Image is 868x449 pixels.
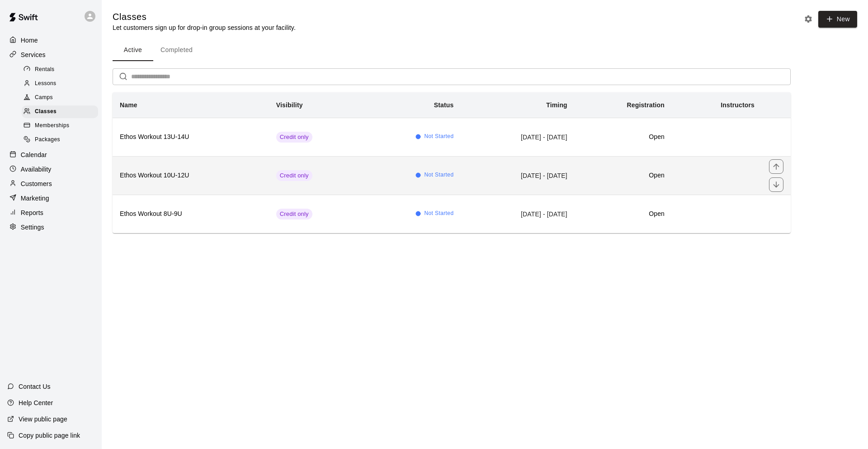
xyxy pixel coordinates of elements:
h6: Ethos Workout 8U-9U [120,209,262,219]
p: Availability [21,165,52,174]
h6: Open [582,132,665,142]
p: Let customers sign up for drop-in group sessions at your facility. [113,23,296,32]
span: Not Started [424,209,453,218]
a: Reports [7,206,94,220]
h6: Ethos Workout 13U-14U [120,132,262,142]
a: Camps [22,91,102,105]
span: Credit only [276,210,312,219]
p: Settings [21,223,44,232]
div: This service is only visible to customers with valid credits for it. [276,209,312,220]
table: simple table [113,92,791,233]
td: [DATE] - [DATE] [461,156,575,195]
h5: Classes [113,11,296,23]
span: Not Started [424,171,453,180]
b: Name [120,101,137,109]
button: New [818,11,857,28]
b: Registration [627,101,665,109]
div: Memberships [22,119,98,132]
a: Memberships [22,119,102,133]
button: Classes settings [802,12,815,26]
button: Completed [153,39,200,61]
span: Camps [35,93,53,102]
button: move item up [769,159,783,174]
a: Availability [7,162,94,176]
p: Copy public page link [19,431,80,440]
p: Customers [21,179,52,188]
button: Active [113,39,153,61]
h6: Ethos Workout 10U-12U [120,171,262,181]
a: Calendar [7,148,94,162]
span: Credit only [276,133,312,142]
div: Camps [22,91,98,104]
span: Not Started [424,132,453,141]
span: Lessons [35,79,57,88]
button: move item down [769,177,783,192]
p: Marketing [21,194,49,203]
a: Packages [22,133,102,147]
h6: Open [582,209,665,219]
p: Help Center [19,398,53,407]
div: Packages [22,134,98,146]
p: Home [21,36,38,45]
a: Marketing [7,191,94,205]
span: Packages [35,135,60,144]
div: This service is only visible to customers with valid credits for it. [276,170,312,181]
a: Classes [22,105,102,119]
p: Services [21,50,46,59]
span: Memberships [35,121,69,130]
td: [DATE] - [DATE] [461,118,575,156]
b: Visibility [276,101,303,109]
a: Home [7,33,94,47]
b: Status [434,101,454,109]
div: This service is only visible to customers with valid credits for it. [276,132,312,143]
div: Rentals [22,63,98,76]
span: Rentals [35,65,55,74]
a: Lessons [22,76,102,91]
a: Customers [7,177,94,191]
b: Timing [546,101,567,109]
a: Services [7,48,94,62]
p: Reports [21,208,43,217]
b: Instructors [721,101,755,109]
p: View public page [19,415,67,424]
p: Calendar [21,150,47,159]
p: Contact Us [19,382,51,391]
a: Settings [7,220,94,234]
td: [DATE] - [DATE] [461,195,575,233]
span: Credit only [276,172,312,180]
h6: Open [582,171,665,181]
a: Rentals [22,62,102,76]
div: Lessons [22,77,98,90]
div: Classes [22,105,98,118]
span: Classes [35,107,57,116]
